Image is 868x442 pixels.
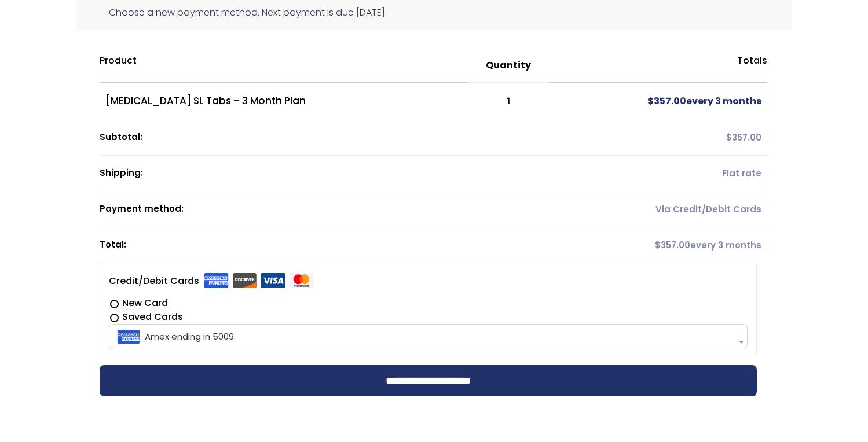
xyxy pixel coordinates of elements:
[109,324,748,349] span: Amex ending in 5009
[468,83,548,120] td: 1
[726,131,732,143] span: $
[112,325,744,349] span: Amex ending in 5009
[655,239,690,251] span: 357.00
[261,273,285,288] img: visa.svg
[647,94,654,108] span: $
[100,191,548,227] th: Payment method:
[232,273,257,288] img: discover.svg
[726,131,761,143] span: 357.00
[109,296,748,310] label: New Card
[100,120,548,156] th: Subtotal:
[109,310,748,324] label: Saved Cards
[549,191,767,227] td: Via Credit/Debit Cards
[289,273,314,288] img: mastercard.svg
[100,156,548,191] th: Shipping:
[109,272,314,290] label: Credit/Debit Cards
[549,83,767,120] td: every 3 months
[204,273,229,288] img: amex.svg
[100,227,548,263] th: Total:
[549,156,767,191] td: Flat rate
[100,83,468,120] td: [MEDICAL_DATA] SL Tabs – 3 Month Plan
[549,227,767,263] td: every 3 months
[647,94,686,108] span: 357.00
[100,49,468,83] th: Product
[655,239,661,251] span: $
[468,49,548,83] th: Quantity
[549,49,767,83] th: Totals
